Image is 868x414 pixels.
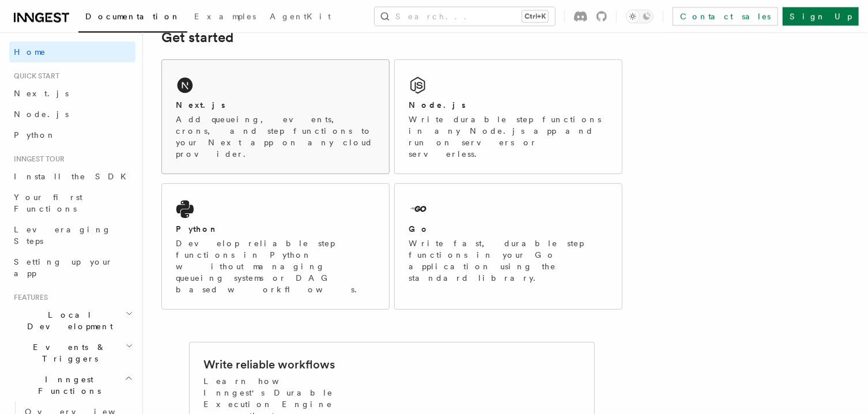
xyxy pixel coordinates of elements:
a: AgentKit [263,3,338,31]
a: GoWrite fast, durable step functions in your Go application using the standard library. [394,183,622,309]
span: Local Development [9,309,126,332]
p: Write durable step functions in any Node.js app and run on servers or serverless. [409,113,608,159]
p: Add queueing, events, crons, and step functions to your Next app on any cloud provider. [176,113,375,159]
span: Documentation [85,12,180,21]
button: Local Development [9,304,135,337]
h2: Go [409,223,429,234]
a: Contact sales [673,7,778,25]
button: Events & Triggers [9,337,135,369]
span: Features [9,293,48,302]
h2: Next.js [176,99,225,110]
span: Node.js [14,110,69,119]
a: Node.js [9,104,135,125]
h2: Write reliable workflows [203,356,335,372]
a: Setting up your app [9,251,135,284]
span: Quick start [9,71,59,81]
h2: Python [176,223,218,234]
span: Leveraging Steps [14,225,111,246]
span: Examples [194,12,256,21]
span: Install the SDK [14,172,133,181]
span: Setting up your app [14,257,113,278]
button: Inngest Functions [9,369,135,401]
span: AgentKit [270,12,331,21]
button: Toggle dark mode [626,9,654,23]
a: Next.js [9,83,135,104]
a: Get started [161,29,233,45]
a: Install the SDK [9,166,135,187]
span: Your first Functions [14,193,82,213]
span: Inngest tour [9,155,65,164]
span: Next.js [14,89,69,98]
p: Develop reliable step functions in Python without managing queueing systems or DAG based workflows. [176,237,375,295]
h2: Node.js [409,99,466,110]
a: Sign Up [783,7,859,25]
span: Events & Triggers [9,341,126,364]
a: Python [9,125,135,145]
a: Node.jsWrite durable step functions in any Node.js app and run on servers or serverless. [394,59,622,174]
a: PythonDevelop reliable step functions in Python without managing queueing systems or DAG based wo... [161,183,390,309]
p: Write fast, durable step functions in your Go application using the standard library. [409,237,608,283]
button: Search...Ctrl+K [375,7,555,25]
span: Home [14,46,46,58]
a: Home [9,42,135,62]
a: Your first Functions [9,187,135,219]
a: Next.jsAdd queueing, events, crons, and step functions to your Next app on any cloud provider. [161,59,390,174]
a: Leveraging Steps [9,219,135,251]
span: Inngest Functions [9,374,124,397]
a: Examples [187,3,263,31]
span: Python [14,130,56,140]
kbd: Ctrl+K [522,10,548,22]
a: Documentation [78,3,187,32]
